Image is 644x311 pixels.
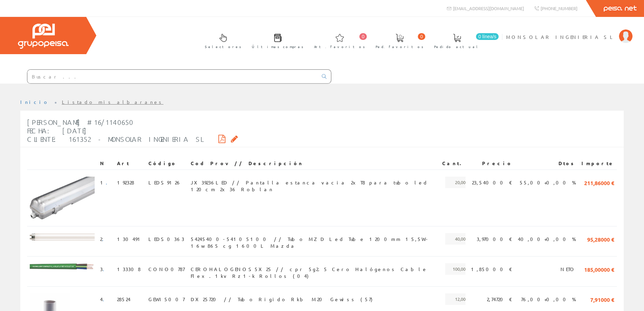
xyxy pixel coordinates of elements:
span: 40,00 [445,233,466,245]
span: GEWI5007 [148,293,185,305]
span: 130491 [117,233,143,245]
span: 0 línea/s [476,33,499,40]
span: NETO [560,263,576,275]
a: MONSOLAR INGENIERIA SL [506,28,633,35]
th: Cant. [439,157,468,170]
span: 0 [418,33,425,40]
input: Buscar ... [27,70,318,83]
span: 95,28000 € [587,233,614,245]
img: Foto artículo (192x22.231578947368) [30,263,95,271]
span: CEROHALOGENOS5X25 // cpr 5g2.5 Cero Halógenos Cable Flex.1kv Rz1-k Rollos (04) [191,263,437,275]
span: 20,00 [445,177,466,188]
span: DX25720 // Tubo Rigido Rkb M20 Gewiss (57) [191,293,373,305]
span: 2,74720 € [487,293,512,305]
a: Listado mis albaranes [62,99,164,105]
span: 3,97000 € [477,233,512,245]
span: 55,00+0,00 % [520,177,576,188]
span: 1,85000 € [471,263,512,275]
th: N [97,157,114,170]
span: 192328 [117,177,134,188]
th: Precio [468,157,515,170]
span: 1 [100,177,112,188]
span: 76,00+0,00 % [521,293,576,305]
span: CONO0787 [148,263,185,275]
span: [PERSON_NAME] #16/1140650 Fecha: [DATE] Cliente: 161352 - MONSOLAR INGENIERIA SL [27,118,202,143]
span: 3 [100,263,109,275]
span: [PHONE_NUMBER] [541,5,577,11]
a: Selectores [198,28,245,53]
a: . [102,236,108,242]
span: LEDS9126 [148,177,182,188]
th: Cod Prov // Descripción [188,157,439,170]
th: Importe [579,157,617,170]
span: Pedido actual [434,43,480,50]
a: . [103,296,109,302]
a: Últimas compras [245,28,307,53]
span: 4 [100,293,109,305]
th: Dtos [515,157,579,170]
span: JX39236LED // Pantalla estanca vacia 2xT8 para tubo led 120cm 2x36 Roblan [191,177,437,188]
a: . [106,179,112,185]
th: Código [146,157,188,170]
span: [EMAIL_ADDRESS][DOMAIN_NAME] [453,5,524,11]
span: 0 [359,33,367,40]
span: 23,54000 € [472,177,512,188]
span: 7,91000 € [590,293,614,305]
span: 133308 [117,263,141,275]
span: 211,86000 € [584,177,614,188]
span: 12,00 [445,293,466,305]
img: Foto artículo (192x20.736) [30,234,95,241]
span: Ped. favoritos [376,43,424,50]
span: 54245400-54105100 // Tubo MZD Led Tube 1200mm 15,5W- 16w 865 cg 1600L Mazda [191,233,437,245]
span: 28524 [117,293,130,305]
span: LEDS0363 [148,233,184,245]
a: . [103,266,109,272]
i: Descargar PDF [218,136,225,141]
img: Grupo Peisa [18,24,69,49]
a: Inicio [20,99,49,105]
span: 2 [100,233,108,245]
th: Art [114,157,146,170]
span: 40,00+0,00 % [518,233,576,245]
span: Selectores [205,43,241,50]
img: Foto artículo (192x125.952) [30,177,95,219]
span: Últimas compras [252,43,304,50]
span: 185,00000 € [584,263,614,275]
i: Solicitar por email copia firmada [231,136,238,141]
span: Art. favoritos [314,43,365,50]
span: 100,00 [445,263,466,275]
span: MONSOLAR INGENIERIA SL [506,34,616,40]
